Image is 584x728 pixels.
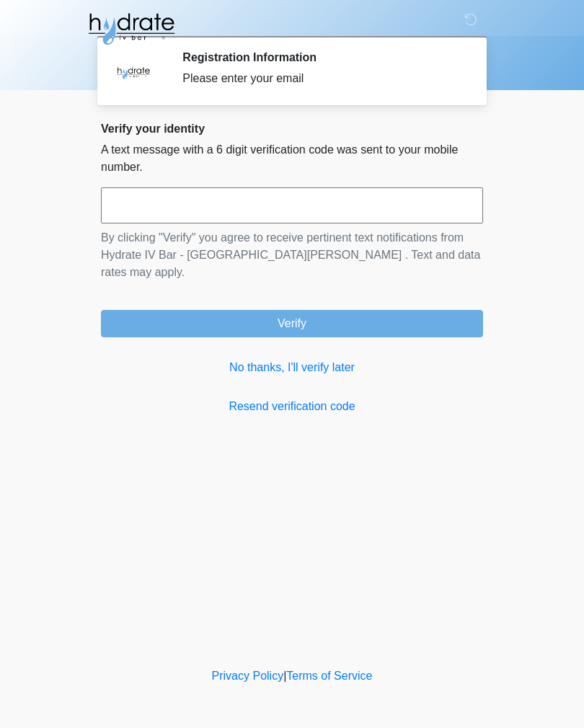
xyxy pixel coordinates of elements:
[283,670,286,682] a: |
[101,122,483,136] h2: Verify your identity
[212,670,284,682] a: Privacy Policy
[101,359,483,376] a: No thanks, I'll verify later
[182,70,461,87] div: Please enter your email
[286,670,372,682] a: Terms of Service
[101,229,483,281] p: By clicking "Verify" you agree to receive pertinent text notifications from Hydrate IV Bar - [GEO...
[87,11,176,47] img: Hydrate IV Bar - Fort Collins Logo
[112,50,155,94] img: Agent Avatar
[101,141,483,176] p: A text message with a 6 digit verification code was sent to your mobile number.
[101,310,483,337] button: Verify
[101,398,483,415] a: Resend verification code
